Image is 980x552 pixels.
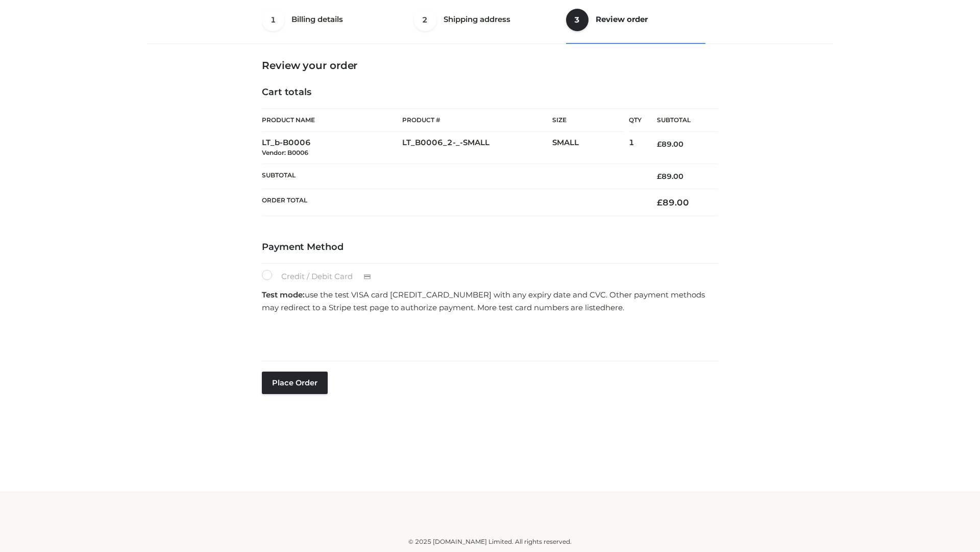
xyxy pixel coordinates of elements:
th: Subtotal [262,164,642,189]
td: SMALL [552,132,629,164]
img: Credit / Debit Card [358,271,377,283]
span: £ [657,140,661,149]
bdi: 89.00 [657,197,689,208]
h3: Review your order [262,59,718,72]
bdi: 89.00 [657,140,683,149]
p: use the test VISA card [CREDIT_CARD_NUMBER] with any expiry date and CVC. Other payment methods m... [262,288,718,314]
th: Product # [402,108,552,132]
h4: Cart totals [262,87,718,98]
small: Vendor: B0006 [262,149,308,156]
label: Credit / Debit Card [262,270,382,283]
button: Place order [262,372,328,394]
th: Qty [629,108,642,132]
span: £ [657,172,661,181]
bdi: 89.00 [657,172,683,181]
span: £ [657,197,663,208]
th: Product Name [262,108,402,132]
td: 1 [629,132,642,164]
h4: Payment Method [262,242,718,253]
td: LT_B0006_2-_-SMALL [402,132,552,164]
strong: Test mode: [262,290,305,300]
iframe: Secure payment input frame [260,317,716,355]
a: here [605,303,623,312]
th: Size [552,109,624,132]
div: © 2025 [DOMAIN_NAME] Limited. All rights reserved. [152,537,828,547]
th: Subtotal [642,109,718,132]
th: Order Total [262,189,642,216]
td: LT_b-B0006 [262,132,402,164]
